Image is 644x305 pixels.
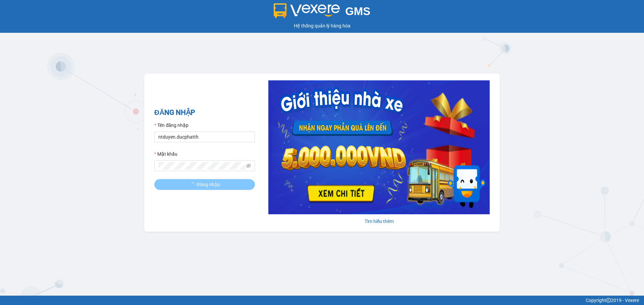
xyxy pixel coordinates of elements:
[2,22,642,29] div: Hệ thống quản lý hàng hóa
[345,5,370,17] span: GMS
[268,218,490,225] div: Tìm hiểu thêm
[189,182,197,187] span: loading
[268,80,490,214] img: banner-0
[5,297,639,304] div: Copyright 2019 - Vexere
[246,163,251,168] span: eye-invisible
[158,162,245,169] input: Mật khẩu
[606,298,611,303] span: copyright
[154,150,177,158] label: Mật khẩu
[154,107,255,118] h2: ĐĂNG NHẬP
[274,3,340,18] img: logo 2
[154,179,255,190] button: Đăng nhập
[154,122,189,129] label: Tên đăng nhập
[197,181,220,188] span: Đăng nhập
[274,10,371,15] a: GMS
[154,132,255,142] input: Tên đăng nhập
